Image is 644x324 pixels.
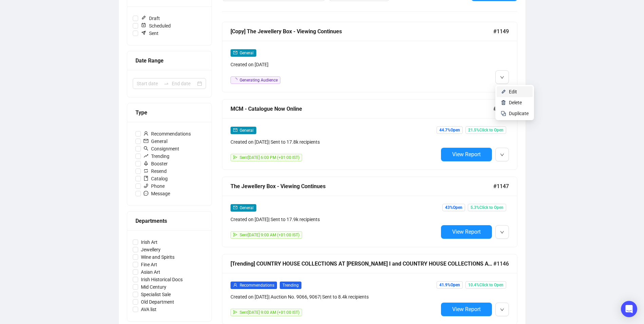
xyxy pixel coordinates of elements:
span: send [233,155,237,159]
div: Type [135,108,203,117]
span: #1146 [493,259,509,268]
span: rocket [144,161,148,166]
div: Created on [DATE] | Sent to 17.9k recipients [231,216,438,223]
span: Generating Audience [240,78,278,83]
span: 41.9% Open [437,281,463,289]
span: mail [233,128,237,132]
span: #1149 [493,27,509,36]
span: Asian Art [138,268,163,276]
span: AVA list [138,306,159,313]
span: Irish Art [138,238,160,246]
button: View Report [441,148,492,161]
span: Sent [DATE] 9:00 AM (+01:00 IST) [240,310,299,315]
span: Old Department [138,298,177,306]
span: mail [233,51,237,55]
span: #1148 [493,105,509,113]
input: Start date [137,80,161,87]
span: Scheduled [138,22,173,30]
button: View Report [441,225,492,239]
span: mail [144,139,148,143]
span: Sent [138,30,161,37]
span: 44.7% Open [437,126,463,134]
div: The Jewellery Box - Viewing Continues [231,182,493,191]
span: search [144,146,148,151]
span: 21.5% Click to Open [465,126,506,134]
span: phone [144,183,148,188]
button: View Report [441,303,492,316]
span: Fine Art [138,261,160,268]
div: Created on [DATE] [231,61,438,68]
span: down [500,230,504,234]
span: Irish Historical Docs [138,276,185,283]
span: 5.3% Click to Open [468,204,506,211]
span: user [144,131,148,136]
span: down [500,308,504,312]
span: Catalog [141,175,170,182]
span: Recommendations [240,283,274,288]
span: View Report [452,306,481,312]
span: Booster [141,160,170,167]
span: loading [233,77,237,82]
span: down [500,153,504,157]
div: [Trending] COUNTRY HOUSE COLLECTIONS AT [PERSON_NAME] I and COUNTRY HOUSE COLLECTIONS AT [GEOGRAP... [231,259,493,268]
span: General [240,128,254,133]
span: Draft [138,15,163,22]
span: Resend [141,167,169,175]
div: MCM - Catalogue Now Online [231,105,493,113]
img: svg+xml;base64,PHN2ZyB4bWxucz0iaHR0cDovL3d3dy53My5vcmcvMjAwMC9zdmciIHhtbG5zOnhsaW5rPSJodHRwOi8vd3... [501,100,506,105]
span: General [240,205,254,210]
a: The Jewellery Box - Viewing Continues#1147mailGeneralCreated on [DATE]| Sent to 17.9k recipientss... [222,177,517,247]
span: Wine and Spirits [138,253,177,261]
span: View Report [452,151,481,158]
input: End date [172,80,196,87]
span: send [233,233,237,237]
span: Mid Century [138,283,169,291]
span: Trending [280,282,301,289]
img: svg+xml;base64,PHN2ZyB4bWxucz0iaHR0cDovL3d3dy53My5vcmcvMjAwMC9zdmciIHdpZHRoPSIyNCIgaGVpZ2h0PSIyNC... [501,111,506,116]
span: to [164,81,169,86]
span: Trending [141,152,172,160]
span: book [144,176,148,181]
span: General [141,138,170,145]
span: Phone [141,182,167,190]
span: Consignment [141,145,182,152]
span: Recommendations [141,130,194,138]
div: Departments [135,217,203,225]
span: Sent [DATE] 9:00 AM (+01:00 IST) [240,233,299,237]
span: message [144,191,148,196]
span: Specialist Sale [138,291,173,298]
span: Jewellery [138,246,163,253]
span: Sent [DATE] 6:00 PM (+01:00 IST) [240,155,299,160]
span: Duplicate [509,111,529,116]
span: 43% Open [442,204,465,211]
span: Message [141,190,173,197]
span: 10.4% Click to Open [465,281,506,289]
div: Created on [DATE] | Auction No. 9066, 9067 | Sent to 8.4k recipients [231,293,438,301]
span: General [240,51,254,55]
span: View Report [452,229,481,235]
span: #1147 [493,182,509,191]
span: send [233,310,237,314]
span: down [500,75,504,79]
span: user [233,283,237,287]
a: [Copy] The Jewellery Box - Viewing Continues#1149mailGeneralCreated on [DATE]loadingGenerating Au... [222,22,517,92]
span: Delete [509,100,522,105]
span: swap-right [164,81,169,86]
a: MCM - Catalogue Now Online#1148mailGeneralCreated on [DATE]| Sent to 17.8k recipientssendSent[DAT... [222,99,517,170]
div: [Copy] The Jewellery Box - Viewing Continues [231,27,493,36]
div: Date Range [135,56,203,65]
span: retweet [144,168,148,173]
div: Open Intercom Messenger [621,301,637,317]
span: rise [144,154,148,158]
span: mail [233,205,237,210]
div: Created on [DATE] | Sent to 17.8k recipients [231,138,438,146]
span: Edit [509,89,517,94]
img: svg+xml;base64,PHN2ZyB4bWxucz0iaHR0cDovL3d3dy53My5vcmcvMjAwMC9zdmciIHhtbG5zOnhsaW5rPSJodHRwOi8vd3... [501,89,506,94]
